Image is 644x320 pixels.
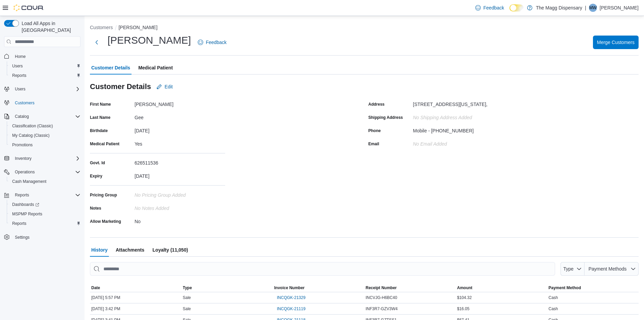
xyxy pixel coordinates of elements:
input: This is a search bar. As you type, the results lower in the page will automatically filter. [90,262,555,276]
span: Reports [12,73,26,78]
span: Users [9,62,80,70]
span: Users [12,63,23,69]
div: No [135,216,225,224]
p: | [585,4,586,12]
span: Reports [9,219,80,228]
label: Pricing Group [90,192,117,198]
span: Payment Method [549,285,581,291]
input: Dark Mode [509,4,524,12]
button: Operations [1,167,83,177]
div: [STREET_ADDRESS][US_STATE], [413,99,487,107]
div: [DATE] [135,171,225,179]
span: Home [15,54,26,59]
div: $16.05 [456,305,547,313]
span: Cash Management [12,179,46,184]
span: Dashboards [9,200,80,209]
span: Load All Apps in [GEOGRAPHIC_DATA] [19,20,80,34]
button: Users [1,84,83,94]
span: [DATE] 3:42 PM [91,306,120,312]
button: INCQGK-21329 [274,294,308,302]
button: Reports [7,219,83,228]
button: Next [90,36,103,49]
span: Payment Methods [589,266,627,272]
span: Promotions [12,142,33,148]
a: Dashboards [9,200,42,209]
label: Shipping Address [368,115,403,120]
label: Notes [90,206,101,211]
a: Promotions [9,141,35,149]
p: The Magg Dispensary [536,4,582,12]
button: Merge Customers [593,36,639,49]
span: Invoice Number [274,285,305,291]
span: Users [15,86,25,92]
span: Merge Customers [597,39,635,46]
label: Last Name [90,115,111,120]
div: [PERSON_NAME] [135,99,225,107]
span: Settings [15,235,29,240]
span: Type [563,266,573,272]
span: Reports [12,221,26,226]
div: Yes [135,138,225,147]
button: Customers [1,98,83,108]
a: Feedback [195,36,229,49]
button: INCQGK-21119 [274,305,308,313]
span: Settings [12,233,80,241]
span: Medical Patient [138,61,173,74]
span: Promotions [9,141,80,149]
button: Catalog [12,112,31,121]
button: Reports [12,191,32,199]
a: MSPMP Reports [9,210,45,218]
a: Reports [9,71,29,80]
div: Gee [135,112,225,120]
a: My Catalog (Classic) [9,131,52,140]
div: No Notes added [135,203,225,211]
span: MSPMP Reports [12,211,42,217]
button: [PERSON_NAME] [119,25,158,30]
a: Customers [12,99,37,107]
a: Cash Management [9,177,49,186]
label: Phone [368,128,381,133]
span: Cash [549,295,558,300]
span: INCQGK-21329 [277,295,306,300]
button: Catalog [1,112,83,121]
a: Home [12,52,28,61]
span: [DATE] 5:57 PM [91,295,120,300]
button: Receipt Number [364,284,456,292]
div: [DATE] [135,125,225,133]
span: Inventory [15,156,31,161]
div: No Shipping Address added [413,112,504,120]
span: Reports [9,71,80,80]
span: History [91,243,108,257]
button: Edit [154,80,175,93]
button: Home [1,51,83,61]
span: INCVJG-H6BC40 [366,295,397,300]
span: Dark Mode [509,12,510,12]
button: Reports [1,190,83,200]
h1: [PERSON_NAME] [108,34,191,47]
span: MW [589,4,596,12]
label: Address [368,102,385,107]
img: Cova [14,4,44,11]
label: Govt. Id [90,160,105,166]
button: Amount [456,284,547,292]
div: $104.32 [456,294,547,302]
nav: An example of EuiBreadcrumbs [90,24,639,32]
button: Reports [7,71,83,80]
span: Customer Details [91,61,130,74]
span: INCQGK-21119 [277,306,306,312]
span: Catalog [15,114,29,119]
span: Type [183,285,192,291]
a: Settings [12,233,32,241]
label: Medical Patient [90,141,119,147]
button: Customers [90,25,113,30]
span: Edit [165,83,173,90]
button: Users [12,85,28,93]
span: Customers [15,100,34,106]
button: Date [90,284,182,292]
span: My Catalog (Classic) [9,131,80,140]
span: Customers [12,99,80,107]
button: Invoice Number [273,284,364,292]
span: Inventory [12,154,80,163]
a: Classification (Classic) [9,122,56,130]
label: Expiry [90,173,102,179]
